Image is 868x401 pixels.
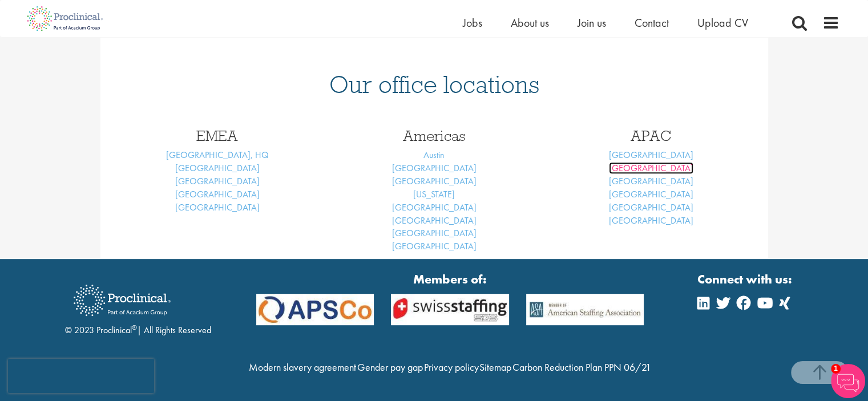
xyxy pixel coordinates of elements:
a: Gender pay gap [357,361,423,374]
a: [GEOGRAPHIC_DATA] [392,162,477,174]
div: © 2023 Proclinical | All Rights Reserved [65,276,211,337]
img: APSCo [518,294,653,325]
a: [GEOGRAPHIC_DATA] [609,188,693,200]
a: [GEOGRAPHIC_DATA] [609,162,693,174]
a: [GEOGRAPHIC_DATA] [609,175,693,187]
a: [GEOGRAPHIC_DATA] [175,188,260,200]
img: APSCo [248,294,383,325]
a: [GEOGRAPHIC_DATA] [392,214,477,226]
a: Contact [635,15,669,30]
a: [GEOGRAPHIC_DATA], HQ [166,149,269,161]
h3: APAC [551,128,751,143]
a: Jobs [463,15,482,30]
a: Carbon Reduction Plan PPN 06/21 [512,361,651,374]
a: [GEOGRAPHIC_DATA] [392,175,477,187]
a: [GEOGRAPHIC_DATA] [392,240,477,252]
h3: EMEA [118,128,317,143]
a: [GEOGRAPHIC_DATA] [609,214,693,226]
strong: Members of: [256,270,644,288]
a: [GEOGRAPHIC_DATA] [609,149,693,161]
a: About us [511,15,549,30]
a: [US_STATE] [413,188,455,200]
iframe: reCAPTCHA [8,359,154,393]
a: Join us [578,15,606,30]
sup: ® [132,323,137,332]
a: [GEOGRAPHIC_DATA] [392,201,477,213]
span: 1 [831,364,841,374]
a: Privacy policy [423,361,478,374]
h3: Americas [334,128,534,143]
strong: Connect with us: [697,270,794,288]
a: Austin [423,149,445,161]
a: Sitemap [479,361,511,374]
a: [GEOGRAPHIC_DATA] [609,201,693,213]
a: Upload CV [697,15,748,30]
h1: Our office locations [118,72,751,97]
a: [GEOGRAPHIC_DATA] [392,227,477,239]
a: [GEOGRAPHIC_DATA] [175,175,260,187]
img: APSCo [382,294,518,325]
a: [GEOGRAPHIC_DATA] [175,162,260,174]
img: Proclinical Recruitment [65,277,179,324]
a: Modern slavery agreement [249,361,356,374]
a: [GEOGRAPHIC_DATA] [175,201,260,213]
img: Chatbot [831,364,865,398]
